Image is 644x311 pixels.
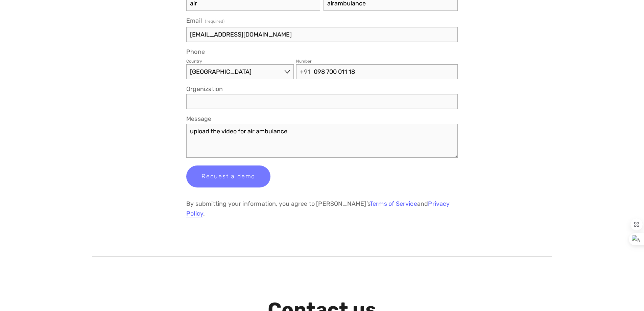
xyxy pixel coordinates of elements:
[186,200,451,218] a: Privacy Policy
[186,199,458,219] p: By submitting your information, you agree to [PERSON_NAME]’s and .
[186,59,202,64] div: Country
[296,59,312,64] div: Number
[296,64,314,79] span: +91
[186,85,223,93] span: Organization
[610,279,644,311] iframe: Chat Widget
[186,165,270,187] button: Request a demoRequest a demo
[205,17,224,26] span: (required)
[186,17,202,24] span: Email
[370,200,417,208] a: Terms of Service
[186,48,205,55] span: Phone
[186,124,458,158] textarea: upload the video for air ambulance
[186,115,211,123] span: Message
[201,173,255,180] span: Request a demo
